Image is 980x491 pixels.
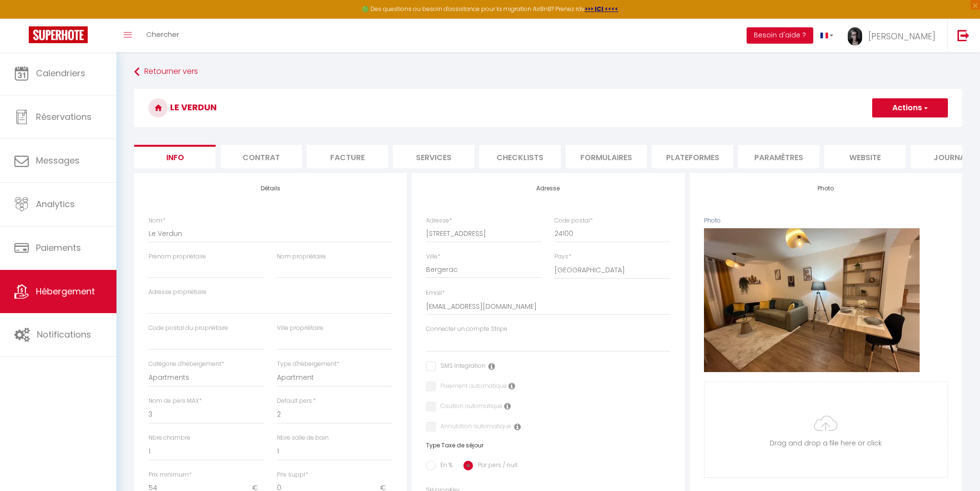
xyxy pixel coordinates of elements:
[149,288,207,297] label: Adresse propriétaire
[277,470,308,479] label: Prix suppl
[134,89,962,127] h3: Le Verdun
[36,285,95,297] span: Hébergement
[36,242,81,254] span: Paiements
[554,252,571,261] label: Pays
[652,145,733,168] li: Plateformes
[277,252,326,261] label: Nom propriétaire
[426,252,440,261] label: Ville
[139,19,186,52] a: Chercher
[436,461,452,471] label: En %
[149,433,190,443] label: Nbre chambre
[277,360,339,369] label: Type d'hébergement
[426,289,445,298] label: Email
[426,325,507,334] label: Connecter un compte Stripe
[149,360,224,369] label: Catégorie d'hébergement
[554,216,593,225] label: Code postal
[29,26,88,43] img: Super Booking
[36,67,85,79] span: Calendriers
[393,145,474,168] li: Services
[426,185,670,192] h4: Adresse
[149,185,392,192] h4: Détails
[149,470,192,479] label: Prix minimum
[473,461,518,471] label: Par pers / nuit
[747,27,813,44] button: Besoin d'aide ?
[436,382,507,392] label: Paiement automatique
[307,145,388,168] li: Facture
[957,29,969,41] img: logout
[277,397,316,406] label: Default pers.
[149,252,206,261] label: Prénom propriétaire
[565,145,647,168] li: Formulaires
[872,98,948,117] button: Actions
[436,402,503,412] label: Caution automatique
[277,433,329,443] label: Nbre salle de bain
[134,63,962,81] a: Retourner vers
[479,145,561,168] li: Checklists
[585,5,618,13] a: >>> ICI <<<<
[36,111,92,123] span: Réservations
[149,216,165,225] label: Nom
[220,145,302,168] li: Contrat
[134,145,216,168] li: Info
[37,328,91,340] span: Notifications
[848,27,862,46] img: ...
[841,19,947,52] a: ... [PERSON_NAME]
[738,145,819,168] li: Paramètres
[36,154,80,166] span: Messages
[36,198,75,210] span: Analytics
[704,216,721,225] label: Photo
[868,30,935,42] span: [PERSON_NAME]
[426,442,670,449] h6: Type Taxe de séjour
[146,29,179,39] span: Chercher
[704,185,948,192] h4: Photo
[426,216,452,225] label: Adresse
[824,145,906,168] li: website
[277,324,323,333] label: Ville propriétaire
[149,397,202,406] label: Nom de pers MAX
[149,324,228,333] label: Code postal du propriétaire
